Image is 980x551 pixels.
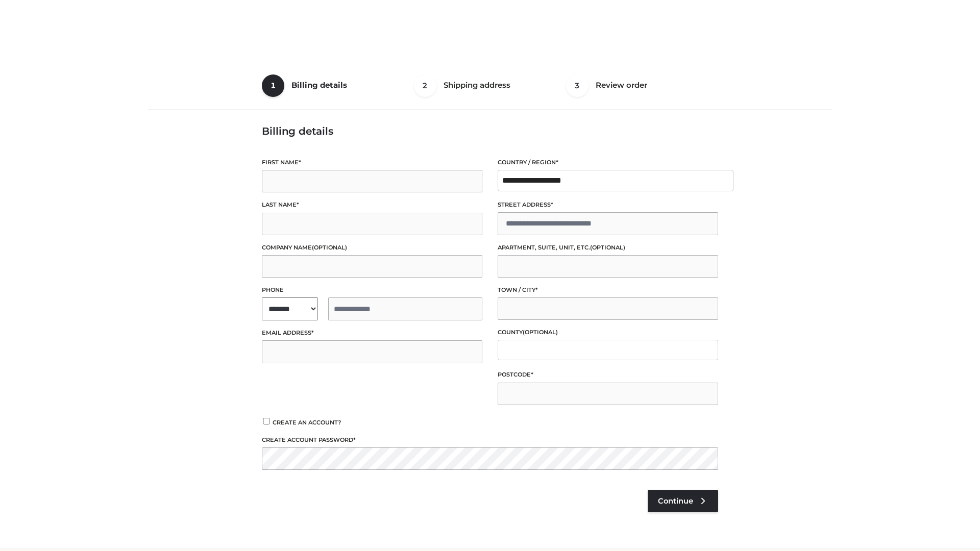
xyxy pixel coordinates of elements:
span: 3 [566,74,589,97]
span: (optional) [590,244,625,251]
label: County [498,328,718,337]
h3: Billing details [262,125,718,137]
a: Continue [648,490,718,512]
span: Billing details [291,80,347,90]
label: Apartment, suite, unit, etc. [498,243,718,253]
label: Company name [262,243,482,253]
span: Review order [596,80,647,90]
span: (optional) [312,244,347,251]
input: Create an account? [262,418,271,424]
span: Continue [658,496,693,506]
label: Town / City [498,285,718,295]
label: Email address [262,328,482,338]
span: (optional) [523,329,558,336]
label: First name [262,158,482,167]
label: Country / Region [498,158,718,167]
label: Last name [262,200,482,210]
span: 2 [414,74,436,97]
span: 1 [262,74,284,97]
span: Shipping address [444,80,510,90]
label: Create account password [262,435,718,445]
label: Street address [498,200,718,210]
label: Postcode [498,370,718,380]
label: Phone [262,285,482,295]
span: Create an account? [273,419,341,426]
